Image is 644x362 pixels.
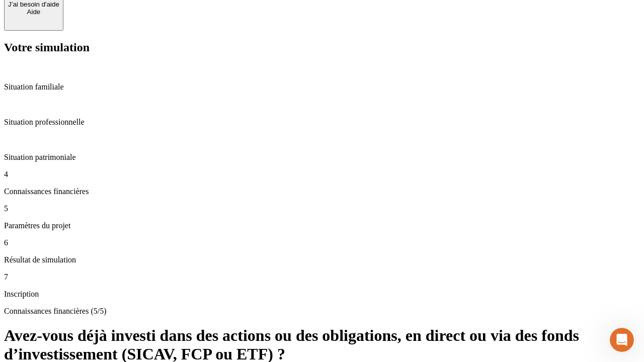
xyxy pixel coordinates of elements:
p: Situation familiale [4,82,640,92]
p: Situation professionnelle [4,118,640,127]
div: Aide [8,8,59,16]
p: Connaissances financières (5/5) [4,307,640,316]
p: 6 [4,238,640,247]
h2: Votre simulation [4,41,640,54]
p: Inscription [4,290,640,299]
p: Résultat de simulation [4,255,640,264]
p: 7 [4,273,640,282]
iframe: Intercom live chat [610,328,634,352]
div: J’ai besoin d'aide [8,1,59,8]
p: Situation patrimoniale [4,153,640,162]
p: 5 [4,204,640,213]
p: Connaissances financières [4,187,640,196]
p: Paramètres du projet [4,221,640,230]
p: 4 [4,170,640,179]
